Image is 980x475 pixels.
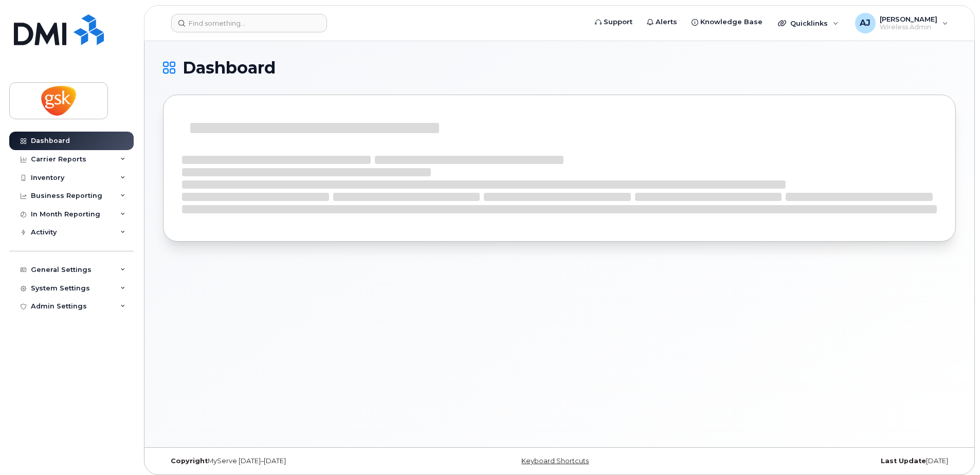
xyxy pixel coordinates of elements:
div: [DATE] [692,457,956,465]
span: Dashboard [183,60,276,76]
strong: Last Update [881,457,926,465]
div: MyServe [DATE]–[DATE] [163,457,427,465]
a: Keyboard Shortcuts [521,457,589,465]
strong: Copyright [171,457,208,465]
